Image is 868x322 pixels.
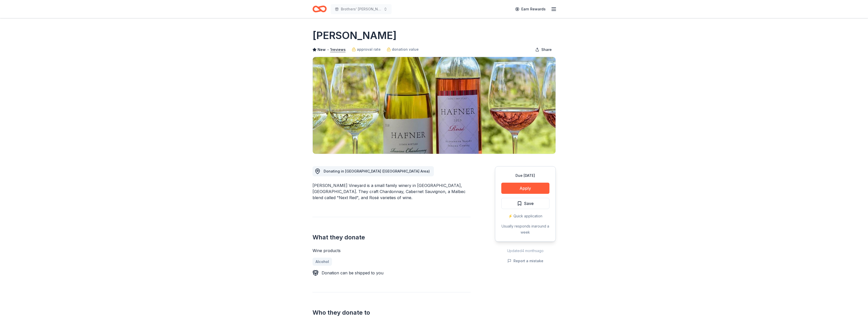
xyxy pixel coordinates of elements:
a: Earn Rewards [512,5,549,14]
span: New [318,47,326,53]
button: Brothers' [PERSON_NAME] Mistletoe & Mezze Fundraiser [331,4,392,14]
div: Donation can be shipped to you [322,270,383,276]
div: Usually responds in around a week [501,223,549,235]
div: Due [DATE] [501,173,549,179]
span: Brothers' [PERSON_NAME] Mistletoe & Mezze Fundraiser [341,6,381,12]
span: Share [541,47,552,53]
h2: Who they donate to [312,309,471,317]
h2: What they donate [312,233,471,241]
button: 1reviews [330,47,346,53]
button: Save [501,198,549,209]
a: approval rate [352,46,381,52]
span: • [327,48,329,52]
span: approval rate [357,46,381,52]
span: Donating in [GEOGRAPHIC_DATA] ([GEOGRAPHIC_DATA] Area) [324,169,430,173]
a: donation value [387,46,419,52]
span: donation value [392,46,419,52]
span: Save [524,200,534,207]
h1: [PERSON_NAME] [312,28,397,43]
button: Share [531,45,556,55]
a: Alcohol [312,258,332,266]
div: ⚡️ Quick application [501,213,549,219]
button: Report a mistake [507,258,543,264]
div: [PERSON_NAME] Vineyard is a small family winery in [GEOGRAPHIC_DATA], [GEOGRAPHIC_DATA]. They cra... [312,182,471,201]
button: Apply [501,183,549,194]
div: Wine products [312,248,471,254]
a: Home [312,3,327,15]
div: Updated 4 months ago [495,248,556,254]
img: Image for Hafner Vineyard [313,57,556,154]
